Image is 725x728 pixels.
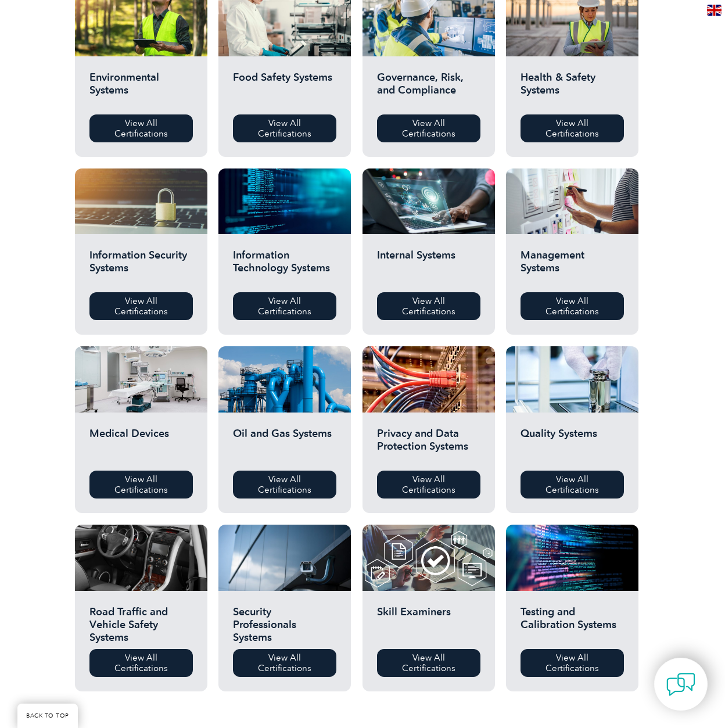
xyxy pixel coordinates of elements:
[89,71,193,106] h2: Environmental Systems
[521,649,624,677] a: View All Certifications
[521,605,624,640] h2: Testing and Calibration Systems
[233,292,336,320] a: View All Certifications
[521,71,624,106] h2: Health & Safety Systems
[377,471,480,499] a: View All Certifications
[233,605,336,640] h2: Security Professionals Systems
[377,605,480,640] h2: Skill Examiners
[233,649,336,677] a: View All Certifications
[233,471,336,499] a: View All Certifications
[377,249,480,284] h2: Internal Systems
[377,427,480,462] h2: Privacy and Data Protection Systems
[666,670,695,699] img: contact-chat.png
[89,471,193,499] a: View All Certifications
[377,292,480,320] a: View All Certifications
[521,427,624,462] h2: Quality Systems
[377,114,480,142] a: View All Certifications
[17,704,78,728] a: BACK TO TOP
[233,71,336,106] h2: Food Safety Systems
[233,427,336,462] h2: Oil and Gas Systems
[89,605,193,640] h2: Road Traffic and Vehicle Safety Systems
[707,5,722,16] img: en
[521,114,624,142] a: View All Certifications
[89,427,193,462] h2: Medical Devices
[521,471,624,499] a: View All Certifications
[89,114,193,142] a: View All Certifications
[521,292,624,320] a: View All Certifications
[233,249,336,284] h2: Information Technology Systems
[89,649,193,677] a: View All Certifications
[521,249,624,284] h2: Management Systems
[377,649,480,677] a: View All Certifications
[89,292,193,320] a: View All Certifications
[233,114,336,142] a: View All Certifications
[377,71,480,106] h2: Governance, Risk, and Compliance
[89,249,193,284] h2: Information Security Systems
